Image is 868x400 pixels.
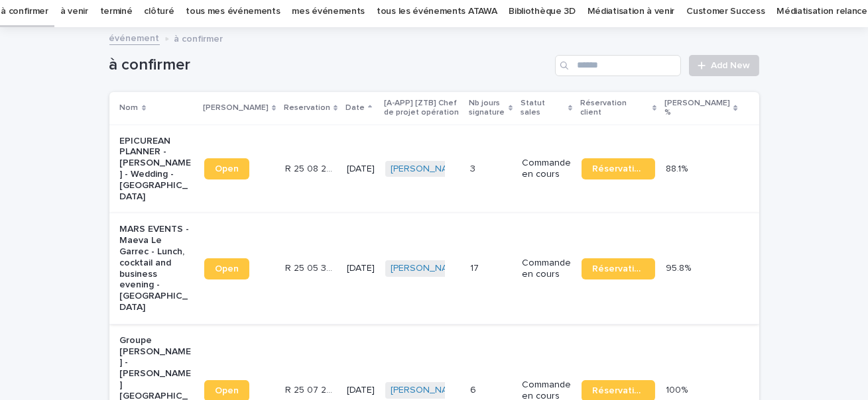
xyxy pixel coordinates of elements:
p: 88.1% [666,161,690,175]
a: Réservation [582,258,655,279]
p: 95.8% [666,260,694,274]
a: [PERSON_NAME] [391,385,463,396]
p: [DATE] [347,164,375,175]
p: Date [345,101,365,115]
tr: MARS EVENTS - Maeva Le Garrec - Lunch, cocktail and business evening - [GEOGRAPHIC_DATA]OpenR 25 ... [109,213,759,324]
p: Commande en cours [522,258,571,280]
p: Statut sales [521,96,565,121]
p: 100% [666,382,690,396]
span: Open [215,164,239,174]
p: 3 [470,161,478,175]
a: Add New [689,55,759,76]
p: Commande en cours [522,158,571,180]
p: [A-APP] [ZTB] Chef de projet opération [384,96,461,121]
p: R 25 05 3098 [285,260,339,274]
input: Search [555,55,681,76]
span: Réservation [592,264,645,274]
p: Nb jours signature [469,96,505,121]
p: 17 [470,260,481,274]
p: [DATE] [347,385,375,396]
span: Open [215,264,239,274]
p: 6 [470,382,479,396]
a: [PERSON_NAME] [391,263,463,274]
a: [PERSON_NAME] [391,164,463,175]
p: Reservation [284,101,330,115]
p: R 25 08 209 [285,161,339,175]
span: Réservation [592,386,645,395]
a: événement [109,30,160,45]
p: Nom [120,101,139,115]
h1: à confirmer [109,56,550,75]
p: Réservation client [580,96,649,121]
p: [PERSON_NAME] % [664,96,730,121]
tr: EPICUREAN PLANNER - [PERSON_NAME] - Wedding - [GEOGRAPHIC_DATA]OpenR 25 08 209R 25 08 209 [DATE][... [109,125,759,213]
span: Add New [712,61,751,70]
p: R 25 07 2315 [285,382,339,396]
p: EPICUREAN PLANNER - [PERSON_NAME] - Wedding - [GEOGRAPHIC_DATA] [120,136,194,203]
p: [PERSON_NAME] [203,101,269,115]
p: [DATE] [347,263,375,274]
a: Open [204,258,249,279]
span: Réservation [592,164,645,174]
p: à confirmer [174,30,223,45]
span: Open [215,386,239,395]
a: Réservation [582,158,655,179]
p: MARS EVENTS - Maeva Le Garrec - Lunch, cocktail and business evening - [GEOGRAPHIC_DATA] [120,224,194,313]
a: Open [204,158,249,179]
